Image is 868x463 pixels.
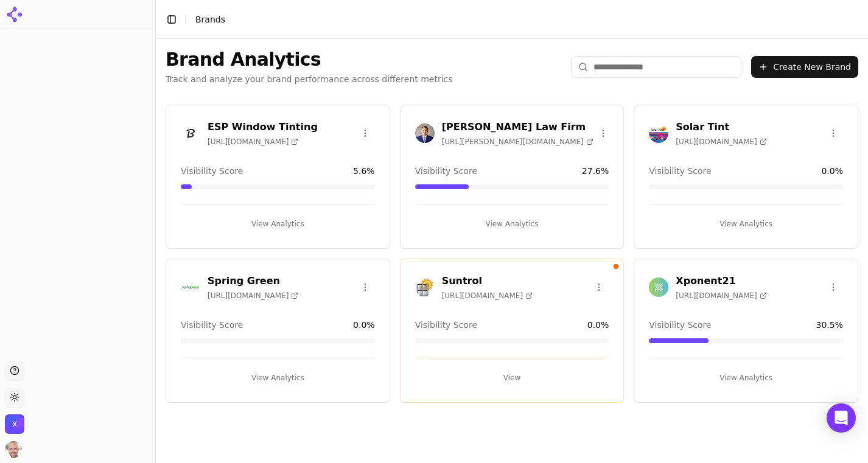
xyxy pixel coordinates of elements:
[181,277,200,297] img: Spring Green
[166,73,453,85] p: Track and analyze your brand performance across different metrics
[442,120,593,134] h3: [PERSON_NAME] Law Firm
[195,13,225,26] nav: breadcrumb
[649,277,668,297] img: Xponent21
[208,291,298,301] span: [URL][DOMAIN_NAME]
[649,368,843,388] button: View Analytics
[181,124,200,143] img: ESP Window Tinting
[5,414,24,434] img: Xponent21 Inc
[649,214,843,234] button: View Analytics
[195,15,225,24] span: Brands
[208,120,318,134] h3: ESP Window Tinting
[415,368,609,388] button: View
[442,274,533,288] h3: Suntrol
[181,165,243,177] span: Visibility Score
[415,165,477,177] span: Visibility Score
[676,120,766,134] h3: Solar Tint
[442,291,533,301] span: [URL][DOMAIN_NAME]
[587,319,609,331] span: 0.0 %
[181,368,375,388] button: View Analytics
[5,441,22,458] img: Will Melton
[415,319,477,331] span: Visibility Score
[827,403,856,433] div: Open Intercom Messenger
[649,319,711,331] span: Visibility Score
[415,214,609,234] button: View Analytics
[415,124,435,143] img: Johnston Law Firm
[676,274,766,288] h3: Xponent21
[181,319,243,331] span: Visibility Score
[353,319,375,331] span: 0.0 %
[415,277,435,297] img: Suntrol
[821,165,843,177] span: 0.0 %
[442,137,593,147] span: [URL][PERSON_NAME][DOMAIN_NAME]
[582,165,609,177] span: 27.6 %
[208,274,298,288] h3: Spring Green
[181,214,375,234] button: View Analytics
[816,319,843,331] span: 30.5 %
[649,124,668,143] img: Solar Tint
[751,56,858,78] button: Create New Brand
[5,414,24,434] button: Open organization switcher
[5,441,22,458] button: Open user button
[208,137,298,147] span: [URL][DOMAIN_NAME]
[649,165,711,177] span: Visibility Score
[676,137,766,147] span: [URL][DOMAIN_NAME]
[166,49,453,71] h1: Brand Analytics
[353,165,375,177] span: 5.6 %
[676,291,766,301] span: [URL][DOMAIN_NAME]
